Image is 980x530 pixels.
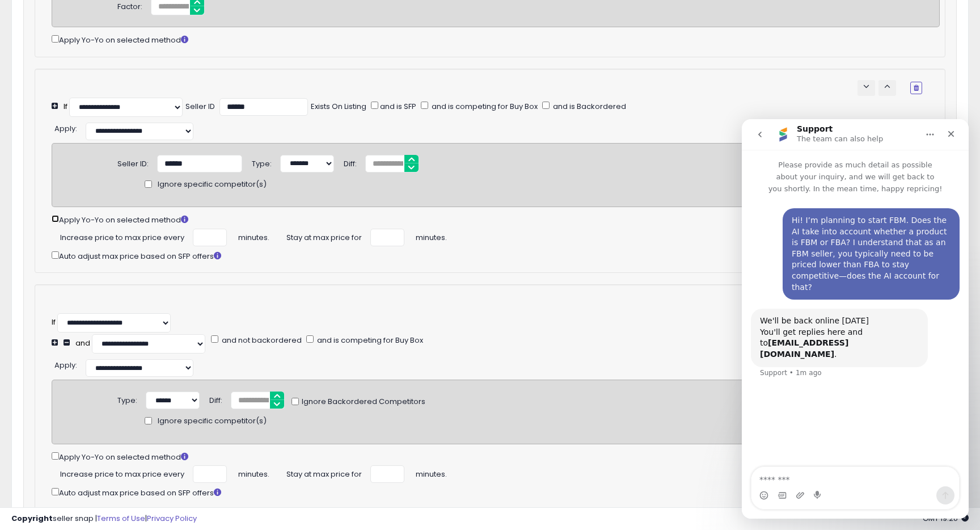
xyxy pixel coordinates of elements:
[209,392,222,406] div: Diff:
[299,397,425,407] span: Ignore Backordered Competitors
[54,123,75,134] span: Apply
[185,102,215,112] div: Seller ID
[857,80,875,96] button: keyboard_arrow_down
[882,81,893,92] span: keyboard_arrow_up
[52,213,940,226] div: Apply Yo-Yo on selected method
[416,465,447,480] span: minutes.
[914,85,919,91] i: Remove Condition
[54,356,77,371] div: :
[551,101,626,112] span: and is Backordered
[238,229,269,243] span: minutes.
[220,335,302,346] span: and not backordered
[416,229,447,243] span: minutes.
[52,33,940,46] div: Apply Yo-Yo on selected method
[158,179,267,190] span: Ignore specific competitor(s)
[54,360,75,371] span: Apply
[60,465,184,480] span: Increase price to max price every
[147,513,197,524] a: Privacy Policy
[54,120,77,134] div: :
[315,335,423,346] span: and is competing for Buy Box
[52,450,940,463] div: Apply Yo-Yo on selected method
[117,155,149,170] div: Seller ID:
[52,486,940,499] div: Auto adjust max price based on SFP offers
[311,102,366,112] div: Exists On Listing
[11,514,197,524] div: seller snap | |
[60,229,184,243] span: Increase price to max price every
[238,465,269,480] span: minutes.
[878,80,896,96] button: keyboard_arrow_up
[430,101,538,112] span: and is competing for Buy Box
[286,229,362,243] span: Stay at max price for
[286,465,362,480] span: Stay at max price for
[52,249,940,262] div: Auto adjust max price based on SFP offers
[861,81,872,92] span: keyboard_arrow_down
[378,101,416,112] span: and is SFP
[97,513,145,524] a: Terms of Use
[344,155,357,170] div: Diff:
[158,416,267,427] span: Ignore specific competitor(s)
[252,155,272,170] div: Type:
[11,513,53,524] strong: Copyright
[742,119,969,519] iframe: Intercom live chat
[117,392,137,406] div: Type:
